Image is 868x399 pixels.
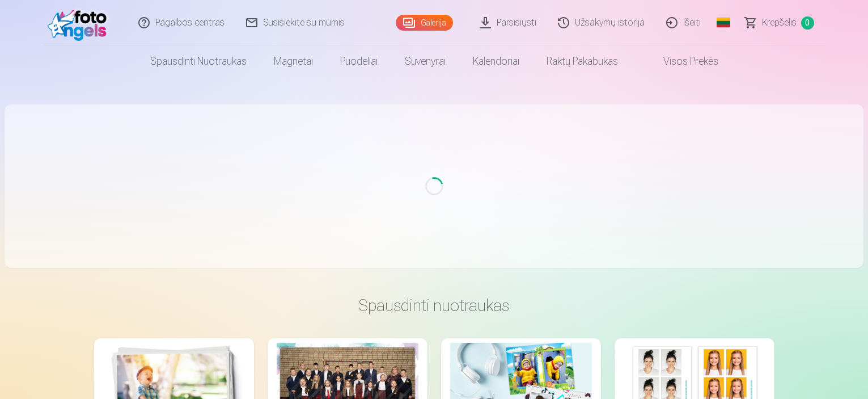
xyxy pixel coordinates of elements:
[103,295,765,316] h3: Spausdinti nuotraukas
[260,45,327,77] a: Magnetai
[327,45,391,77] a: Puodeliai
[533,45,632,77] a: Raktų pakabukas
[632,45,732,77] a: Visos prekės
[762,16,797,30] span: Krepšelis
[801,16,814,30] span: 0
[459,45,533,77] a: Kalendoriai
[48,5,113,41] img: /fa2
[391,45,459,77] a: Suvenyrai
[396,15,453,31] a: Galerija
[137,45,260,77] a: Spausdinti nuotraukas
